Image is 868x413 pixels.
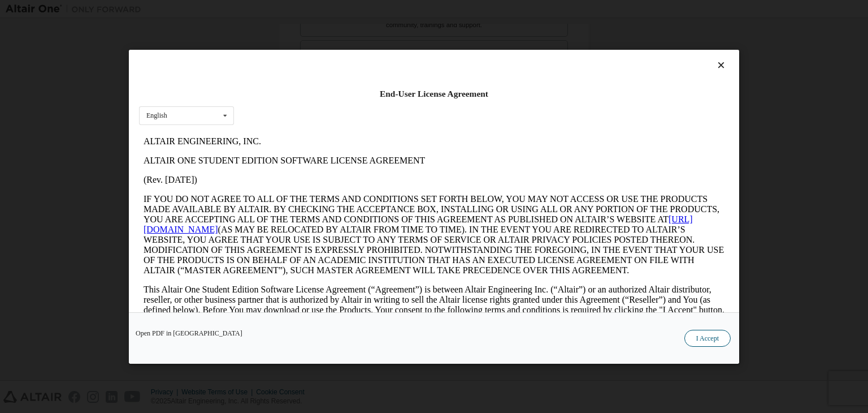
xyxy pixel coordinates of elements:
[5,43,585,53] p: (Rev. [DATE])
[684,330,731,347] button: I Accept
[5,5,585,15] p: ALTAIR ENGINEERING, INC.
[139,88,729,100] div: End-User License Agreement
[5,24,585,34] p: ALTAIR ONE STUDENT EDITION SOFTWARE LICENSE AGREEMENT
[5,153,585,193] p: This Altair One Student Edition Software License Agreement (“Agreement”) is between Altair Engine...
[136,330,242,337] a: Open PDF in [GEOGRAPHIC_DATA]
[5,83,554,102] a: [URL][DOMAIN_NAME]
[146,112,167,119] div: English
[5,62,585,144] p: IF YOU DO NOT AGREE TO ALL OF THE TERMS AND CONDITIONS SET FORTH BELOW, YOU MAY NOT ACCESS OR USE...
